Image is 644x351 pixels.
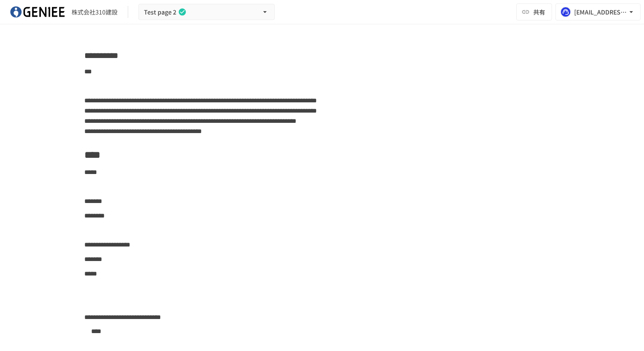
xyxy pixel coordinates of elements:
span: 共有 [533,7,545,17]
button: Test page 2 [138,4,275,20]
button: 共有 [516,3,552,20]
img: mDIuM0aA4TOBKl0oB3pspz7XUBGXdoniCzRRINgIxkl [10,5,65,19]
button: [EMAIL_ADDRESS][DOMAIN_NAME] [555,3,641,20]
span: Test page 2 [144,7,176,17]
div: [EMAIL_ADDRESS][DOMAIN_NAME] [574,7,627,17]
div: 株式会社310建設 [72,8,118,17]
